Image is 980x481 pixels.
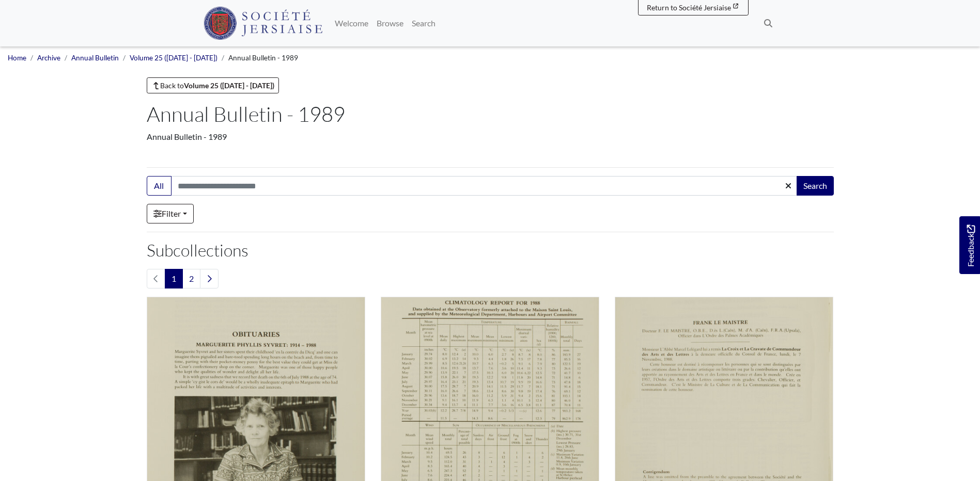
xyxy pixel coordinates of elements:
[147,269,834,288] nav: pagination
[959,216,980,274] a: Would you like to provide feedback?
[182,269,200,288] a: Goto page 2
[165,269,183,288] span: Goto page 1
[147,131,834,143] div: Annual Bulletin - 1989
[147,176,172,196] button: All
[200,269,219,288] a: Next page
[71,54,119,62] a: Annual Bulletin
[965,225,977,267] span: Feedback
[372,13,408,34] a: Browse
[184,81,274,90] strong: Volume 25 ([DATE] - [DATE])
[171,176,798,196] input: Search this collection...
[797,176,834,196] button: Search
[647,3,731,12] span: Return to Société Jersiaise
[37,54,60,62] a: Archive
[147,241,834,260] h2: Subcollections
[147,102,834,126] h1: Annual Bulletin - 1989
[8,54,26,62] a: Home
[331,13,372,34] a: Welcome
[408,13,440,34] a: Search
[147,269,165,288] li: Previous page
[204,4,323,42] a: Société Jersiaise logo
[147,77,279,93] a: Back toVolume 25 ([DATE] - [DATE])
[130,54,217,62] a: Volume 25 ([DATE] - [DATE])
[204,7,323,40] img: Société Jersiaise
[147,204,194,223] a: Filter
[228,54,298,62] span: Annual Bulletin - 1989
